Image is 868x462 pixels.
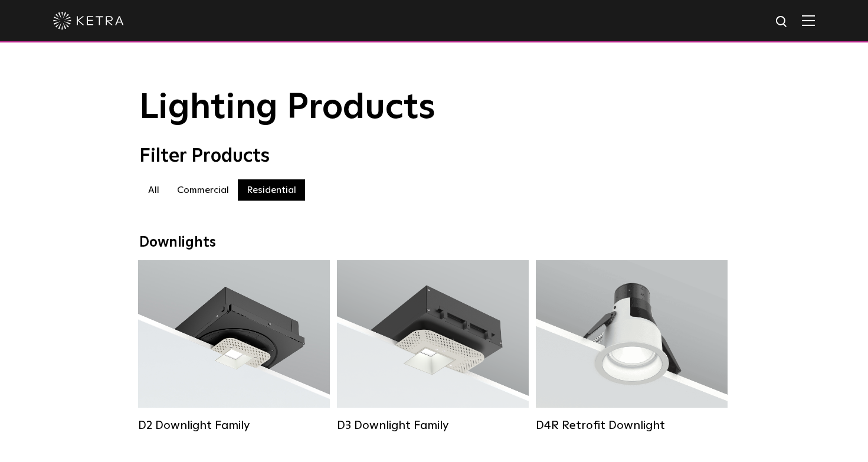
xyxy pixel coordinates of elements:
div: D4R Retrofit Downlight [536,418,728,432]
a: D2 Downlight Family Lumen Output:1200Colors:White / Black / Gloss Black / Silver / Bronze / Silve... [138,260,330,432]
span: Lighting Products [139,90,435,126]
img: Hamburger%20Nav.svg [802,15,815,26]
a: D3 Downlight Family Lumen Output:700 / 900 / 1100Colors:White / Black / Silver / Bronze / Paintab... [337,260,529,432]
label: Residential [238,179,305,201]
div: D2 Downlight Family [138,418,330,432]
label: Commercial [168,179,238,201]
img: ketra-logo-2019-white [53,12,124,30]
img: search icon [775,15,790,30]
div: Filter Products [139,145,729,168]
a: D4R Retrofit Downlight Lumen Output:800Colors:White / BlackBeam Angles:15° / 25° / 40° / 60°Watta... [536,260,728,432]
label: All [139,179,168,201]
div: Downlights [139,234,729,251]
div: D3 Downlight Family [337,418,529,432]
